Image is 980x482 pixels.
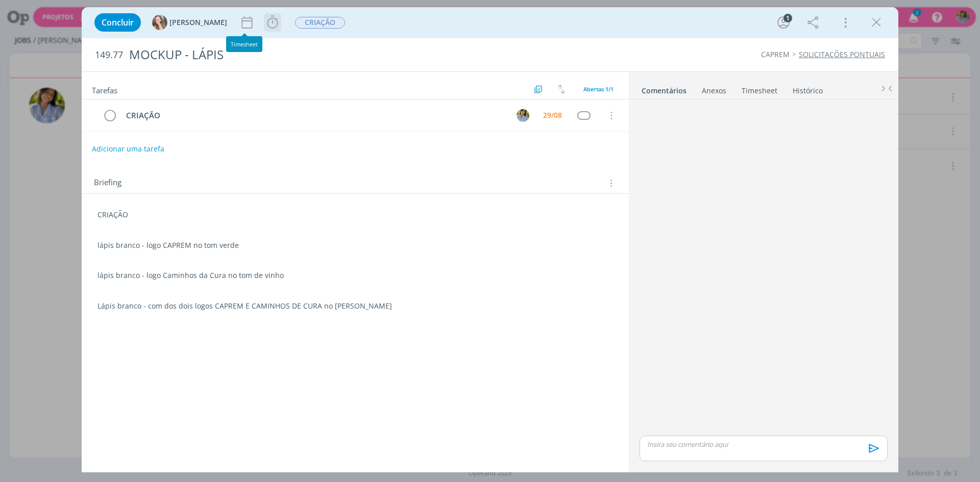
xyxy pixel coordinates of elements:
[97,210,613,220] p: CRIAÇÃO
[94,13,141,32] button: Concluir
[102,18,134,27] span: Concluir
[517,109,529,122] img: A
[152,15,167,30] img: G
[792,81,823,96] a: Histórico
[295,16,346,29] button: CRIAÇÃO
[783,14,792,22] div: 1
[641,81,687,96] a: Comentários
[295,17,345,29] span: CRIAÇÃO
[97,270,613,281] p: lápis branco - logo Caminhos da Cura no tom de vinho
[775,14,792,31] button: 1
[169,19,227,26] span: [PERSON_NAME]
[97,301,613,311] p: Lápis branco - com dos dois logos CAPREM E CAMINHOS DE CURA no [PERSON_NAME]
[95,49,123,61] span: 149.77
[543,112,562,119] div: 29/08
[741,81,778,96] a: Timesheet
[702,86,726,96] div: Anexos
[97,240,613,250] p: lápis branco - logo CAPREM no tom verde
[91,140,165,158] button: Adicionar uma tarefa
[583,85,614,93] span: Abertas 1/1
[125,42,552,67] div: MOCKUP - LÁPIS
[121,109,507,122] div: CRIAÇÃO
[226,36,262,52] div: Timesheet
[82,7,898,472] div: dialog
[94,176,121,190] span: Briefing
[761,49,790,59] a: CAPREM
[799,49,885,59] a: SOLICITAÇÕES PONTUAIS
[515,108,530,123] button: A
[152,15,227,30] button: G[PERSON_NAME]
[92,83,117,95] span: Tarefas
[558,85,565,94] img: arrow-down-up.svg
